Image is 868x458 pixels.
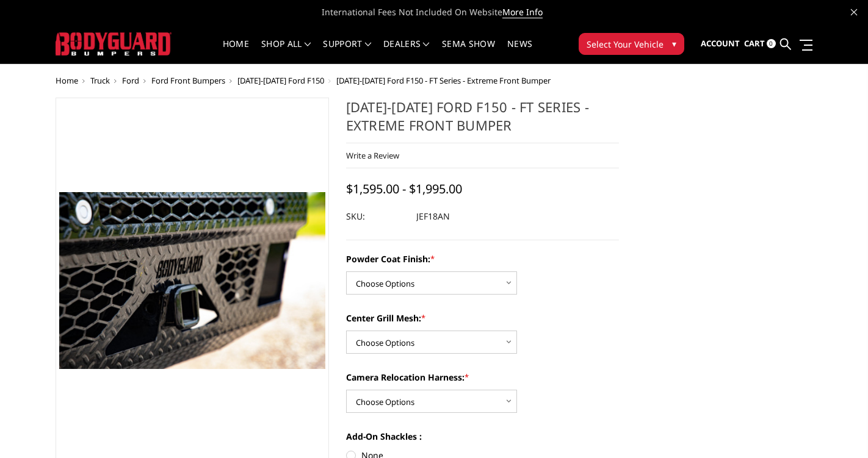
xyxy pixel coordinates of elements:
[346,312,620,324] label: Center Grill Mesh:
[261,40,311,63] a: shop all
[56,32,172,55] img: BODYGUARD BUMPERS
[346,206,407,227] dt: SKU:
[346,252,620,265] label: Powder Coat Finish:
[502,6,543,18] a: More Info
[237,75,324,86] a: [DATE]-[DATE] Ford F150
[323,40,371,63] a: Support
[336,75,551,86] span: [DATE]-[DATE] Ford F150 - FT Series - Extreme Front Bumper
[223,40,249,63] a: Home
[56,75,78,86] a: Home
[672,37,676,50] span: ▾
[701,38,740,49] span: Account
[442,40,495,63] a: SEMA Show
[151,75,225,86] a: Ford Front Bumpers
[346,181,462,197] span: $1,595.00 - $1,995.00
[701,27,740,60] a: Account
[744,38,765,49] span: Cart
[767,39,776,48] span: 0
[122,75,139,86] a: Ford
[346,150,399,161] a: Write a Review
[346,98,620,143] h1: [DATE]-[DATE] Ford F150 - FT Series - Extreme Front Bumper
[346,371,620,384] label: Camera Relocation Harness:
[579,33,684,55] button: Select Your Vehicle
[383,40,430,63] a: Dealers
[587,38,664,51] span: Select Your Vehicle
[744,27,776,60] a: Cart 0
[346,430,620,443] label: Add-On Shackles :
[90,75,110,86] a: Truck
[416,206,450,227] dd: JEF18AN
[507,40,532,63] a: News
